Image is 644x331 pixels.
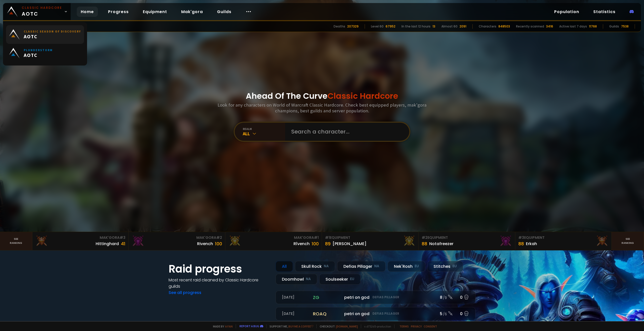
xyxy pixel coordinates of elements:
div: In the last 12 hours [401,24,431,29]
div: Rivench [197,241,213,247]
h4: Most recent raid cleaned by Classic Hardcore guilds [169,277,270,289]
a: [DOMAIN_NAME] [336,324,358,328]
a: Privacy [411,324,422,328]
a: [DATE]roaqpetri on godDefias Pillager5 /60 [276,307,475,320]
div: Notafreezer [429,241,453,247]
small: Classic Hardcore [22,6,62,10]
div: 11768 [589,24,597,29]
div: 207329 [347,24,359,29]
a: [DATE]zgpetri on godDefias Pillager8 /90 [276,291,475,304]
a: #2Equipment88Notafreezer [419,232,515,250]
div: 3416 [546,24,553,29]
div: Almost 60 [441,24,458,29]
a: Mak'Gora#1Rîvench100 [225,232,322,250]
div: Level 60 [371,24,384,29]
div: Deaths [334,24,345,29]
a: Guilds [213,7,235,17]
div: Rîvench [293,241,310,247]
a: Progress [104,7,133,17]
div: Hittinghard [96,241,119,247]
span: # 2 [216,235,222,240]
span: AOTC [24,33,81,40]
div: Equipment [518,235,609,240]
div: Skull Rock [295,261,335,272]
div: Mak'Gora [228,235,319,240]
small: EU [452,264,457,269]
span: Support me, [266,324,313,328]
span: AOTC [24,52,53,58]
div: 2091 [460,24,466,29]
small: EU [350,277,354,282]
div: Mak'Gora [132,235,222,240]
small: NA [324,264,329,269]
a: Mak'gora [177,7,207,17]
span: AOTC [22,6,62,18]
a: a fan [225,324,233,328]
a: Classic HardcoreAOTC [3,3,71,20]
span: # 1 [314,235,319,240]
span: # 3 [518,235,524,240]
a: Seeranking [612,232,644,250]
div: Soulseeker [319,274,361,285]
a: #3Equipment88Erkah [515,232,612,250]
a: See all progress [169,290,201,295]
small: EU [415,264,419,269]
div: Erkah [526,241,537,247]
a: Mak'Gora#2Rivench100 [129,232,225,250]
a: Mak'Gora#3Hittinghard41 [32,232,129,250]
div: All [276,261,293,272]
div: realm [243,127,285,131]
div: Equipment [325,235,415,240]
div: 88 [518,240,524,247]
div: 100 [215,240,222,247]
a: Statistics [589,7,620,17]
a: PlunderstormAOTC [6,44,84,62]
span: # 1 [325,235,330,240]
div: Stitches [427,261,463,272]
div: Mak'Gora [35,235,126,240]
div: Nek'Rosh [388,261,425,272]
a: Consent [424,324,437,328]
a: Home [77,7,98,17]
input: Search a character... [288,123,403,141]
a: Classic Season of DiscoveryAOTC [6,25,84,44]
div: 100 [312,240,319,247]
a: Population [550,7,583,17]
div: 89 [325,240,331,247]
div: Characters [479,24,496,29]
div: Guilds [609,24,619,29]
h1: Raid progress [169,261,270,277]
a: Buy me a coffee [288,324,313,328]
span: Made by [210,324,233,328]
div: 13 [433,24,435,29]
div: 41 [121,240,125,247]
div: Recently scanned [516,24,544,29]
a: #1Equipment89[PERSON_NAME] [322,232,419,250]
span: v. d752d5 - production [361,324,391,328]
div: 67952 [386,24,395,29]
div: 88 [422,240,427,247]
h1: Ahead Of The Curve [246,90,398,102]
small: Plunderstorm [24,48,53,52]
span: Checkout [316,324,358,328]
div: Doomhowl [276,274,317,285]
h3: Look for any characters on World of Warcraft Classic Hardcore. Check best equipped players, mak'g... [216,102,428,114]
a: Equipment [139,7,171,17]
a: Report a bug [239,324,259,328]
div: Equipment [422,235,512,240]
div: All [243,131,285,137]
small: NA [374,264,379,269]
div: Defias Pillager [337,261,386,272]
span: Classic Hardcore [328,90,398,102]
div: 7538 [621,24,629,29]
div: Active last 7 days [559,24,587,29]
span: # 2 [422,235,427,240]
div: [PERSON_NAME] [333,241,366,247]
a: Terms [399,324,409,328]
small: Classic Season of Discovery [24,29,81,33]
div: 848503 [498,24,510,29]
span: # 3 [120,235,125,240]
small: NA [306,277,311,282]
